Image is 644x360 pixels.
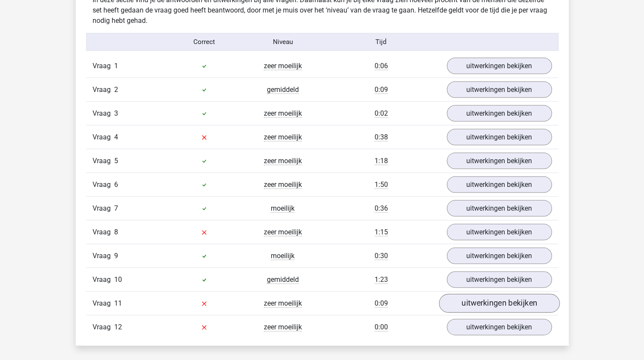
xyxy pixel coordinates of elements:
a: uitwerkingen bekijken [447,129,552,145]
span: Vraag [93,179,114,189]
span: zeer moeilijk [264,322,302,331]
span: 1:18 [375,156,388,165]
a: uitwerkingen bekijken [447,224,552,240]
div: Tijd [322,37,440,47]
span: Vraag [93,322,114,332]
span: Vraag [93,250,114,261]
span: moeilijk [271,251,295,260]
span: 1 [114,61,118,69]
span: gemiddeld [267,275,299,284]
a: uitwerkingen bekijken [439,294,559,313]
span: 0:38 [375,133,388,141]
span: zeer moeilijk [264,61,302,70]
span: 10 [114,275,122,283]
span: Vraag [93,203,114,213]
span: 4 [114,133,118,141]
span: 11 [114,299,122,307]
a: uitwerkingen bekijken [447,152,552,169]
span: 0:02 [375,109,388,117]
div: Correct [165,37,244,47]
span: 9 [114,251,118,259]
span: zeer moeilijk [264,299,302,307]
span: Vraag [93,298,114,308]
span: 2 [114,85,118,93]
span: Vraag [93,132,114,142]
span: Vraag [93,108,114,118]
span: 0:09 [375,85,388,94]
a: uitwerkingen bekijken [447,247,552,264]
span: moeilijk [271,204,295,212]
span: zeer moeilijk [264,133,302,141]
span: 0:00 [375,322,388,331]
span: zeer moeilijk [264,227,302,236]
span: 1:50 [375,180,388,189]
a: uitwerkingen bekijken [447,319,552,335]
span: 1:15 [375,227,388,236]
span: gemiddeld [267,85,299,94]
a: uitwerkingen bekijken [447,200,552,216]
a: uitwerkingen bekijken [447,176,552,193]
span: 1:23 [375,275,388,284]
span: Vraag [93,84,114,95]
span: Vraag [93,155,114,166]
span: zeer moeilijk [264,109,302,117]
a: uitwerkingen bekijken [447,81,552,98]
span: 12 [114,322,122,331]
a: uitwerkingen bekijken [447,105,552,121]
span: 0:09 [375,299,388,307]
span: 0:30 [375,251,388,260]
a: uitwerkingen bekijken [447,271,552,287]
span: 8 [114,227,118,236]
span: 6 [114,180,118,188]
div: Niveau [244,37,322,47]
span: 0:36 [375,204,388,212]
span: Vraag [93,274,114,284]
span: Vraag [93,60,114,71]
span: 0:06 [375,61,388,70]
span: 3 [114,109,118,117]
span: 5 [114,156,118,164]
span: Vraag [93,227,114,237]
span: zeer moeilijk [264,180,302,189]
span: zeer moeilijk [264,156,302,165]
a: uitwerkingen bekijken [447,57,552,74]
span: 7 [114,204,118,212]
